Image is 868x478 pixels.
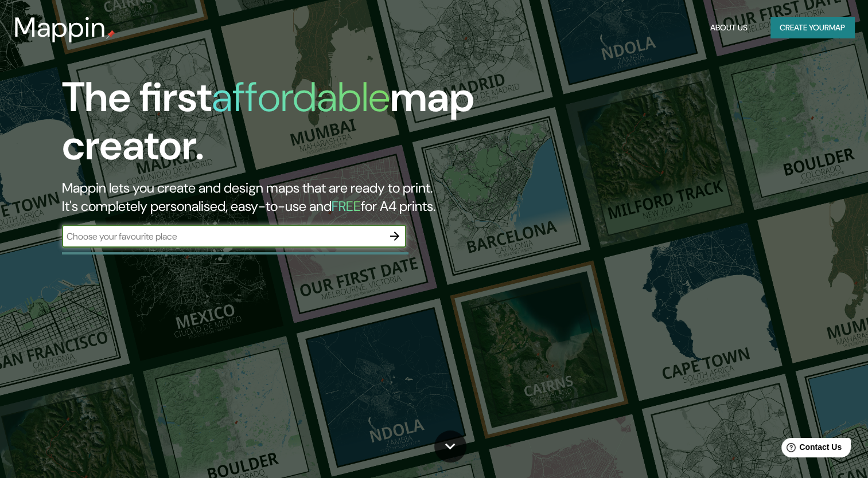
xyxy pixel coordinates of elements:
button: About Us [706,17,752,38]
h1: The first map creator. [62,73,496,179]
input: Choose your favourite place [62,230,383,243]
button: Create yourmap [770,17,854,38]
iframe: Help widget launcher [766,433,855,465]
h2: Mappin lets you create and design maps that are ready to print. It's completely personalised, eas... [62,179,496,216]
h3: Mappin [14,11,106,44]
img: mappin-pin [106,30,115,39]
h5: FREE [332,197,361,215]
h1: affordable [212,70,390,124]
